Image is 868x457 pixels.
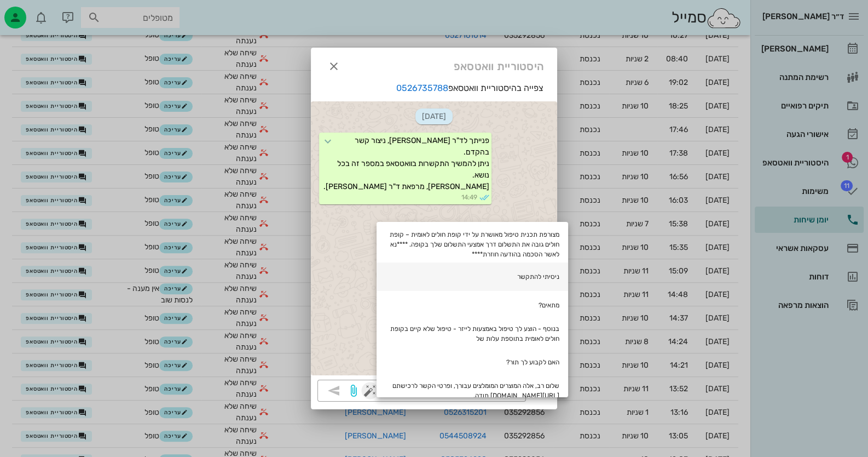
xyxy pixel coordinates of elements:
[311,48,557,82] div: היסטוריית וואטסאפ
[377,319,568,348] div: בנוסף - הוצע לך טיפול באמצעות לייזר - טיפול שלא קיים בקופת חולים לאומית בתוספת עלות של
[377,226,568,262] div: מצורפת תכנית טיפול מאושרת על ידי קופת חולים לאומית – קופת חולים גובה את התשלום דרך אמצעי התשלום ש...
[377,262,568,291] div: ניסיתי להתקשר
[377,376,568,405] div: שלום רב, אלה המוצרים המומלצים עבורך, ופרטי הקשר לרכישתם [URL][DOMAIN_NAME] תודה.
[377,291,568,319] div: מתאים?
[396,83,448,93] a: 0526735788
[461,192,477,202] span: 14:49
[323,136,489,191] span: פנייתך לד"ר [PERSON_NAME], ניצור קשר בהקדם. ניתן להמשיך התקשרות בוואטסאפ במספר זה בכל נושא. [PERS...
[415,108,453,124] span: [DATE]
[311,82,557,95] p: צפייה בהיסטוריית וואטסאפ
[377,348,568,376] div: האם לקבוע לך תור?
